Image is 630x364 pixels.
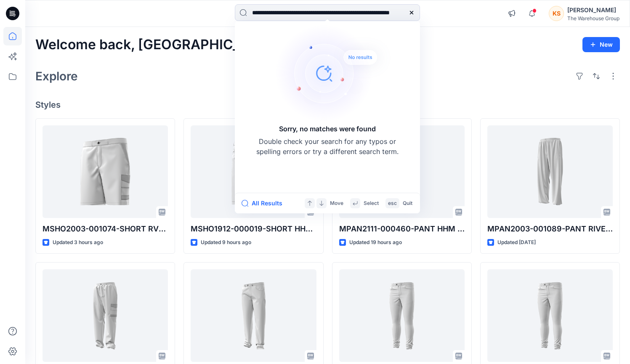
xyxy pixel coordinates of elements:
p: Move [330,199,343,208]
button: New [582,37,620,52]
a: MJEA2312-000113 Correction [487,269,613,362]
h2: Welcome back, [GEOGRAPHIC_DATA] [35,37,279,53]
p: Updated [DATE] [497,238,536,247]
h2: Explore [35,69,78,83]
button: All Results [242,198,288,208]
img: Sorry, no matches were found [275,23,393,124]
a: MSHO1912-000019-SHORT HHM CLASSIC DNM FW-Corrections [191,125,316,218]
h4: Styles [35,100,620,110]
p: MSHO2003-001074-SHORT RVT UTILITY PS-Corrections [43,223,168,235]
p: Updated 3 hours ago [53,238,103,247]
div: The Warehouse Group [567,15,619,21]
div: KS [549,6,564,21]
h5: Sorry, no matches were found [279,124,376,134]
a: MJEA2402-000179-JEAN HHM RELAXED PS- Correction [191,269,316,362]
p: Select [364,199,379,208]
a: MSHO2003-001074-SHORT RVT UTILITY PS-Corrections [43,125,168,218]
p: MPAN2003-001089-PANT RIVET WATER RESISTANT-Correction [487,223,613,235]
p: Updated 19 hours ago [349,238,402,247]
p: MSHO1912-000019-SHORT HHM CLASSIC DNM FW-Corrections [191,223,316,235]
p: Updated 9 hours ago [201,238,251,247]
p: esc [388,199,397,208]
a: MPAN2003-001077-PANT RIVET UTILITY PS [43,269,168,362]
p: Double check your search for any typos or spelling errors or try a different search term. [256,136,399,157]
a: MPAN2003-001089-PANT RIVET WATER RESISTANT-Correction [487,125,613,218]
p: Quit [403,199,412,208]
a: MJEA2312-000112 Correction [339,269,465,362]
div: [PERSON_NAME] [567,5,619,15]
p: MPAN2111-000460-PANT HHM FORMAL CLASSIC- Correction [339,223,465,235]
